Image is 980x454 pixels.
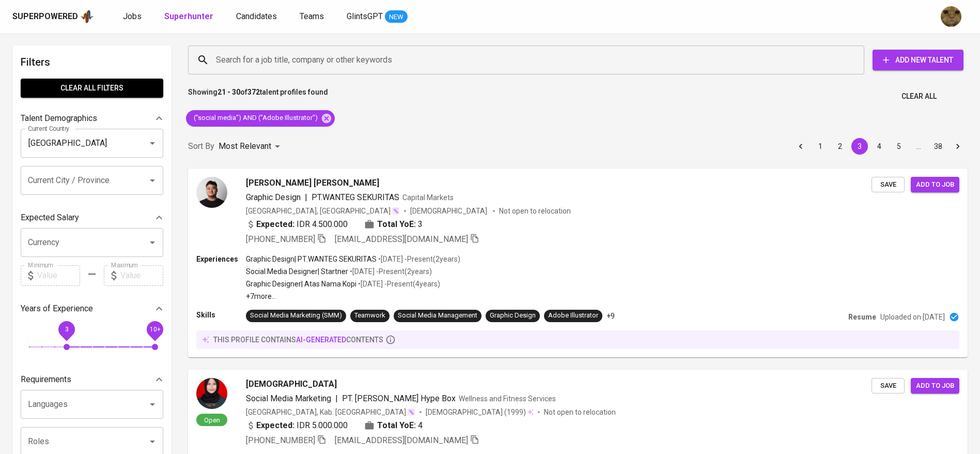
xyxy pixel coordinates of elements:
[246,177,379,189] span: [PERSON_NAME] [PERSON_NAME]
[188,169,968,357] a: [PERSON_NAME] [PERSON_NAME]Graphic Design|PT.WANTEG SEKURITASCapital Markets[GEOGRAPHIC_DATA], [G...
[910,141,927,152] div: …
[196,310,246,320] p: Skills
[881,54,955,67] span: Add New Talent
[12,11,78,23] div: Superpowered
[300,11,324,21] span: Teams
[164,10,215,23] a: Superhunter
[219,140,271,153] p: Most Relevant
[305,191,307,204] span: |
[196,378,227,409] img: 72417fcd5116c1fd8ac34f4a181cbaca.jpg
[246,234,315,244] span: [PHONE_NUMBER]
[200,416,224,425] span: Open
[544,407,616,417] p: Not open to relocation
[21,373,71,386] p: Requirements
[65,325,69,332] span: 3
[21,54,163,70] h6: Filters
[812,138,829,155] button: Go to page 1
[250,311,342,321] div: Social Media Marketing (SMM)
[348,266,432,277] p: • [DATE] - Present ( 2 years )
[188,87,328,106] p: Showing of talent profiles found
[246,266,348,277] p: Social Media Designer | Startner
[164,11,213,21] b: Superhunter
[246,291,460,301] p: +7 more ...
[792,138,809,155] button: Go to previous page
[832,138,848,155] button: Go to page 2
[246,254,377,264] p: Graphic Design | PT.WANTEG SEKURITAS
[120,265,163,286] input: Value
[236,11,277,21] span: Candidates
[418,419,423,432] span: 4
[499,206,571,216] p: Not open to relocation
[256,218,294,231] b: Expected:
[246,206,400,216] div: [GEOGRAPHIC_DATA], [GEOGRAPHIC_DATA]
[29,82,155,95] span: Clear All filters
[426,407,534,417] div: (1999)
[246,218,348,231] div: IDR 4.500.000
[410,206,489,216] span: [DEMOGRAPHIC_DATA]
[246,378,337,390] span: [DEMOGRAPHIC_DATA]
[398,311,477,321] div: Social Media Management
[916,179,954,191] span: Add to job
[606,311,615,321] p: +9
[877,380,899,392] span: Save
[123,11,142,21] span: Jobs
[296,336,346,344] span: AI-generated
[21,108,163,129] div: Talent Demographics
[145,434,160,449] button: Open
[791,138,968,155] nav: pagination navigation
[356,279,440,289] p: • [DATE] - Present ( 4 years )
[196,254,246,264] p: Experiences
[851,138,868,155] button: page 3
[149,325,160,332] span: 10+
[186,110,335,127] div: ("social media") AND ("Adobe Illustrator")
[196,177,227,208] img: bde5b98fab2e9f8b7262f02cb0864be6.jpeg
[873,50,963,70] button: Add New Talent
[377,419,416,432] b: Total YoE:
[392,207,400,215] img: magic_wand.svg
[80,9,94,24] img: app logo
[246,407,415,417] div: [GEOGRAPHIC_DATA], Kab. [GEOGRAPHIC_DATA]
[335,234,468,244] span: [EMAIL_ADDRESS][DOMAIN_NAME]
[848,312,876,322] p: Resume
[145,397,160,412] button: Open
[402,193,454,202] span: Capital Markets
[426,407,504,417] span: [DEMOGRAPHIC_DATA]
[872,378,905,394] button: Save
[377,254,460,264] p: • [DATE] - Present ( 2 years )
[335,435,468,445] span: [EMAIL_ADDRESS][DOMAIN_NAME]
[891,138,907,155] button: Go to page 5
[188,140,214,153] p: Sort By
[213,335,383,345] p: this profile contains contents
[897,87,941,106] button: Clear All
[385,12,408,22] span: NEW
[37,265,80,286] input: Value
[247,88,260,96] b: 372
[145,136,160,150] button: Open
[236,10,279,23] a: Candidates
[21,207,163,228] div: Expected Salary
[418,218,423,231] span: 3
[347,10,408,23] a: GlintsGPT NEW
[246,419,348,432] div: IDR 5.000.000
[21,302,93,315] p: Years of Experience
[490,311,536,321] div: Graphic Design
[256,419,294,432] b: Expected:
[312,192,399,202] span: PT.WANTEG SEKURITAS
[901,90,937,103] span: Clear All
[145,235,160,250] button: Open
[911,378,959,394] button: Add to job
[459,395,556,403] span: Wellness and Fitness Services
[871,138,888,155] button: Go to page 4
[880,312,945,322] p: Uploaded on [DATE]
[21,369,163,390] div: Requirements
[872,177,905,193] button: Save
[335,392,338,405] span: |
[186,113,324,123] span: ("social media") AND ("Adobe Illustrator")
[377,218,416,231] b: Total YoE:
[930,138,946,155] button: Go to page 38
[246,279,356,289] p: Graphic Designer | Atas Nama Kopi
[21,211,79,224] p: Expected Salary
[12,9,94,24] a: Superpoweredapp logo
[941,6,961,27] img: ec6c0910-f960-4a00-a8f8-c5744e41279e.jpg
[246,394,331,403] span: Social Media Marketing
